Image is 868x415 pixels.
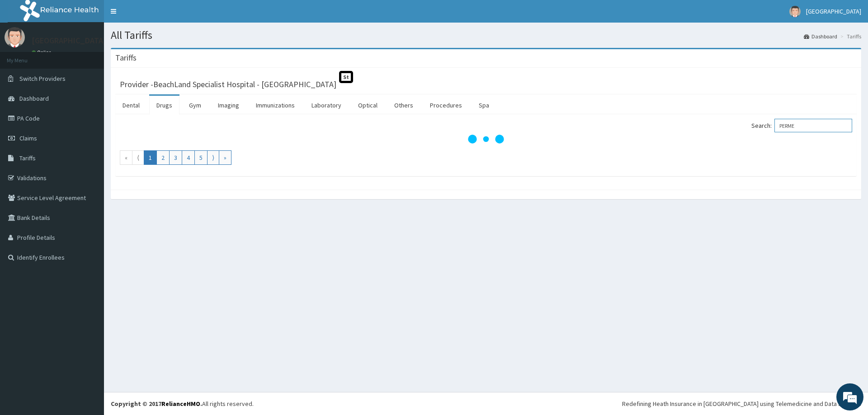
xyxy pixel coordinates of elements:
span: Tariffs [19,154,36,162]
img: d_794563401_company_1708531726252_794563401 [17,45,37,68]
p: [GEOGRAPHIC_DATA] [32,37,106,45]
footer: All rights reserved. [104,392,868,415]
a: Go to page number 2 [156,150,170,165]
a: Online [32,49,53,56]
a: RelianceHMO [161,400,200,408]
h3: Tariffs [115,54,137,62]
a: Gym [182,96,208,115]
li: Tariffs [838,33,861,40]
span: [GEOGRAPHIC_DATA] [806,7,861,15]
a: Spa [472,96,496,115]
a: Go to page number 3 [169,150,182,165]
a: Go to page number 1 [144,150,157,165]
span: Claims [19,134,37,142]
a: Immunizations [249,96,302,115]
a: Go to first page [120,150,132,165]
a: Laboratory [304,96,349,115]
textarea: Type your message and hit 'Enter' [5,247,172,278]
span: We're online! [52,114,125,205]
span: Dashboard [19,94,49,103]
div: Chat with us now [47,51,152,62]
a: Go to last page [219,150,231,165]
h1: All Tariffs [111,29,861,41]
a: Dashboard [804,33,837,40]
svg: audio-loading [468,121,504,157]
a: Dental [115,96,147,115]
img: User Image [5,27,25,47]
a: Drugs [149,96,179,115]
h3: Provider - BeachLand Specialist Hospital - [GEOGRAPHIC_DATA] [120,80,336,89]
a: Go to previous page [132,150,144,165]
a: Go to page number 4 [182,150,195,165]
a: Procedures [423,96,469,115]
a: Imaging [211,96,246,115]
a: Go to next page [207,150,219,165]
a: Others [387,96,420,115]
a: Optical [351,96,385,115]
img: User Image [789,6,801,17]
div: Redefining Heath Insurance in [GEOGRAPHIC_DATA] using Telemedicine and Data Science! [622,399,861,408]
strong: Copyright © 2017 . [111,400,202,408]
div: Minimize live chat window [148,5,170,26]
a: Go to page number 5 [194,150,208,165]
span: St [339,71,353,83]
span: Switch Providers [19,75,66,83]
input: Search: [774,119,852,132]
label: Search: [751,119,852,132]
